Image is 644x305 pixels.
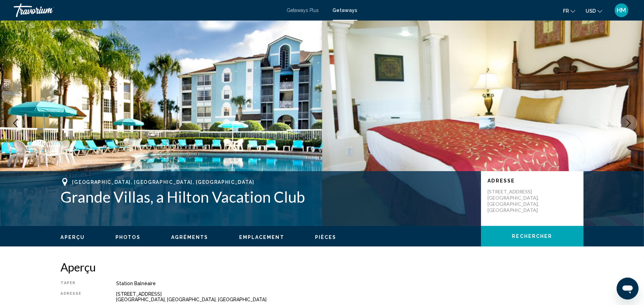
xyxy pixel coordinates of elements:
button: Pièces [315,234,337,240]
button: Next image [620,115,637,132]
p: Adresse [488,178,577,183]
button: Emplacement [239,234,284,240]
iframe: Bouton de lancement de la fenêtre de messagerie [617,278,639,300]
span: Agréments [171,234,208,240]
span: Emplacement [239,234,284,240]
button: User Menu [613,3,630,17]
span: Pièces [315,234,337,240]
button: Change currency [586,6,602,16]
span: fr [563,8,569,14]
h2: Aperçu [61,260,584,274]
a: Travorium [14,3,280,17]
div: Adresse [61,291,99,302]
button: Rechercher [481,226,584,246]
div: Station balnéaire [116,281,584,286]
span: USD [586,8,596,14]
a: Getaways [333,8,357,13]
span: HM [617,7,626,14]
button: Photos [115,234,140,240]
button: Previous image [7,115,24,132]
p: [STREET_ADDRESS] [GEOGRAPHIC_DATA], [GEOGRAPHIC_DATA], [GEOGRAPHIC_DATA] [488,189,543,213]
span: Rechercher [512,234,552,239]
a: Getaways Plus [287,8,319,13]
span: [GEOGRAPHIC_DATA], [GEOGRAPHIC_DATA], [GEOGRAPHIC_DATA] [72,179,255,185]
h1: Grande Villas, a Hilton Vacation Club [61,188,474,206]
span: Aperçu [61,234,85,240]
span: Photos [115,234,140,240]
button: Agréments [171,234,208,240]
div: Taper [61,281,99,286]
button: Change language [563,6,575,16]
button: Aperçu [61,234,85,240]
div: [STREET_ADDRESS] [GEOGRAPHIC_DATA], [GEOGRAPHIC_DATA], [GEOGRAPHIC_DATA] [116,291,584,302]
